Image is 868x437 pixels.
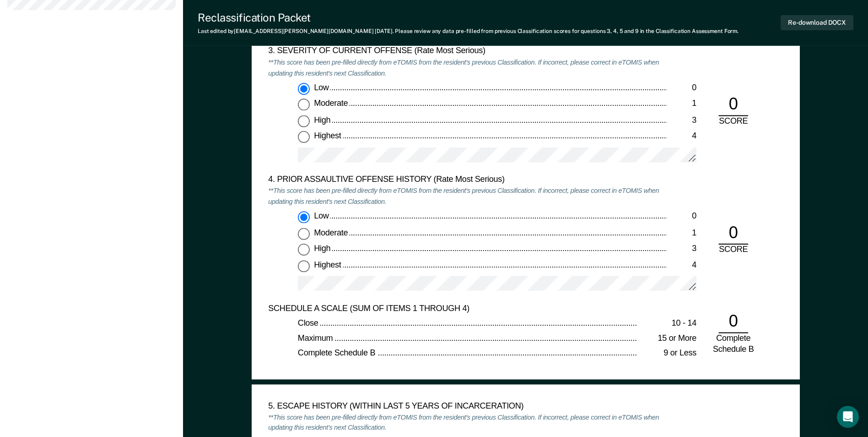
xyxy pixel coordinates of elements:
em: **This score has been pre-filled directly from eTOMIS from the resident's previous Classification... [268,58,659,77]
input: Moderate1 [298,228,310,240]
span: High [314,115,332,125]
div: Reclassification Packet [198,11,739,24]
div: 15 or More [637,333,696,344]
div: 0 [718,223,748,245]
em: **This score has been pre-filled directly from eTOMIS from the resident's previous Classification... [268,186,659,206]
span: High [314,244,332,253]
button: Re-download DOCX [781,15,853,30]
div: 1 [667,99,696,110]
div: Open Intercom Messenger [837,406,859,428]
div: 0 [667,83,696,94]
input: Highest4 [298,260,310,272]
span: Maximum [298,333,334,342]
span: Low [314,212,330,221]
div: Last edited by [EMAIL_ADDRESS][PERSON_NAME][DOMAIN_NAME] . Please review any data pre-filled from... [198,28,739,34]
div: 1 [667,228,696,239]
span: Complete Schedule B [298,348,377,357]
input: High3 [298,244,310,256]
div: 0 [667,212,696,223]
div: 4 [667,260,696,271]
div: 5. ESCAPE HISTORY (WITHIN LAST 5 YEARS OF INCARCERATION) [268,401,667,412]
span: Close [298,318,320,328]
div: 3 [667,115,696,126]
span: Moderate [314,99,350,108]
div: 0 [718,94,748,116]
span: Highest [314,131,343,141]
input: Low0 [298,83,310,95]
div: Complete Schedule B [711,333,755,355]
div: 0 [718,311,748,333]
input: Highest4 [298,131,310,143]
input: Low0 [298,212,310,224]
div: 9 or Less [637,348,696,359]
em: **This score has been pre-filled directly from eTOMIS from the resident's previous Classification... [268,413,659,432]
span: [DATE] [375,28,392,34]
div: SCHEDULE A SCALE (SUM OF ITEMS 1 THROUGH 4) [268,303,667,314]
div: 10 - 14 [637,318,696,329]
input: Moderate1 [298,99,310,111]
span: Moderate [314,228,350,237]
div: SCORE [711,245,755,256]
input: High3 [298,115,310,127]
div: 4 [667,131,696,142]
div: SCORE [711,116,755,127]
span: Highest [314,260,343,269]
div: 4. PRIOR ASSAULTIVE OFFENSE HISTORY (Rate Most Serious) [268,175,667,186]
span: Low [314,83,330,92]
div: 3. SEVERITY OF CURRENT OFFENSE (Rate Most Serious) [268,46,667,57]
div: 3 [667,244,696,255]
